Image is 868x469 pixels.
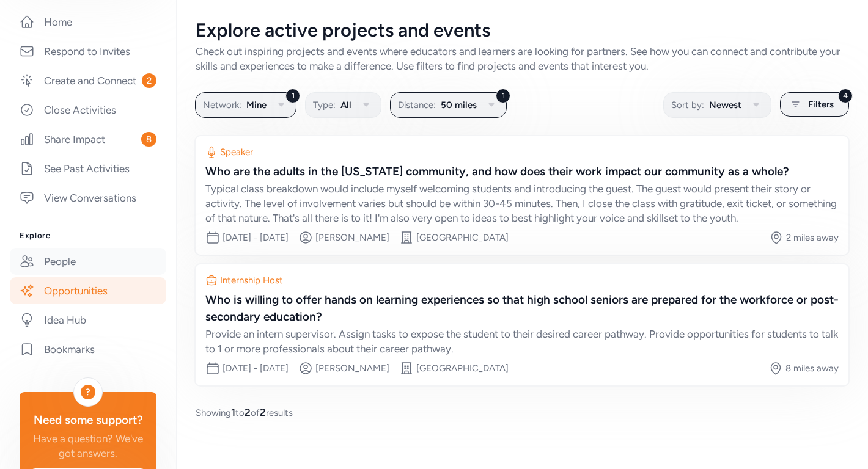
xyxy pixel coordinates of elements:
button: 1Network:Mine [195,92,296,118]
div: [PERSON_NAME] [315,362,389,374]
span: 2 [260,406,266,418]
div: 8 miles away [785,362,839,374]
div: Explore active projects and events [196,20,848,42]
a: Respond to Invites [10,38,166,65]
span: Sort by: [671,98,704,112]
button: 1Distance:50 miles [390,92,507,118]
div: 2 miles away [786,231,839,244]
span: Network: [203,98,241,112]
a: See Past Activities [10,155,166,182]
div: Speaker [220,146,253,158]
div: ? [81,385,95,399]
span: 8 [141,132,156,147]
a: Bookmarks [10,336,166,363]
div: 1 [496,89,510,103]
a: Opportunities [10,277,166,304]
span: Type: [313,98,336,112]
div: [GEOGRAPHIC_DATA] [416,362,509,374]
span: Mine [246,98,267,112]
span: Showing to of results [196,405,293,420]
a: Idea Hub [10,307,166,333]
a: Home [10,9,166,35]
a: View Conversations [10,184,166,211]
a: Share Impact8 [10,126,166,153]
div: [DATE] - [DATE] [223,231,289,244]
span: 2 [245,406,251,418]
div: 1 [285,89,300,103]
span: 1 [231,406,235,418]
div: Have a question? We've got answers. [29,431,147,460]
span: Newest [709,98,741,112]
div: Provide an intern supervisor. Assign tasks to expose the student to their desired career pathway.... [205,327,839,356]
div: [PERSON_NAME] [315,231,389,244]
div: Who are the adults in the [US_STATE] community, and how does their work impact our community as a... [205,163,839,180]
div: [GEOGRAPHIC_DATA] [416,231,509,244]
h3: Explore [20,231,156,241]
div: Internship Host [220,274,283,286]
div: Check out inspiring projects and events where educators and learners are looking for partners. Se... [196,44,848,73]
span: All [340,98,351,112]
button: Sort by:Newest [663,92,771,118]
div: [DATE] - [DATE] [223,362,289,374]
div: Need some support? [29,412,147,429]
a: Create and Connect2 [10,67,166,94]
span: Filters [808,97,834,112]
div: 4 [838,89,853,103]
div: Who is willing to offer hands on learning experiences so that high school seniors are prepared fo... [205,291,839,325]
span: Distance: [398,98,436,112]
span: 2 [142,73,156,88]
a: Close Activities [10,96,166,123]
a: People [10,248,166,275]
button: Type:All [305,92,381,118]
span: 50 miles [441,98,477,112]
div: Typical class breakdown would include myself welcoming students and introducing the guest. The gu... [205,181,839,225]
